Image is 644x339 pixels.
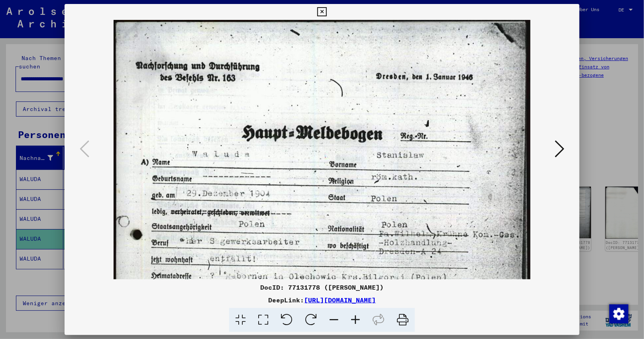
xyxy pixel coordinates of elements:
[65,295,580,305] div: DeepLink:
[65,282,580,292] div: DocID: 77131778 ([PERSON_NAME])
[304,296,376,304] a: [URL][DOMAIN_NAME]
[609,304,628,323] div: Zustimmung ändern
[609,304,628,323] img: Zustimmung ändern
